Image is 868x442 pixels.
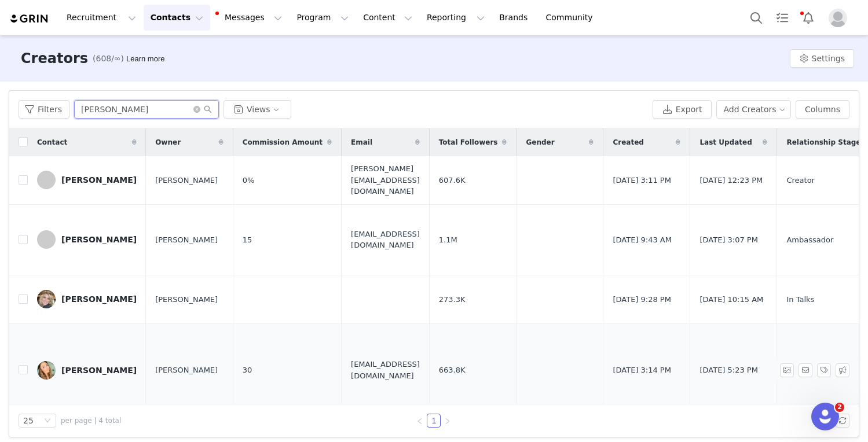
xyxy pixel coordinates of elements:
[211,5,289,31] button: Messages
[699,137,752,148] span: Last Updated
[155,294,218,305] span: [PERSON_NAME]
[37,230,137,249] a: [PERSON_NAME]
[144,5,210,31] button: Contacts
[613,364,671,376] span: [DATE] 3:14 PM
[653,100,712,119] button: Export
[439,175,466,186] span: 607.6K
[61,235,137,244] div: [PERSON_NAME]
[539,5,605,31] a: Community
[427,414,440,427] a: 1
[420,5,492,31] button: Reporting
[243,364,252,376] span: 30
[699,294,763,305] span: [DATE] 10:15 AM
[224,100,291,119] button: Views
[37,361,56,380] img: f8dda559-cde3-483d-bd13-76fe3b54a7ab.jpg
[61,366,137,375] div: [PERSON_NAME]
[790,49,854,68] button: Settings
[37,290,56,308] img: e773f102-fb6c-4cc6-824a-7845402a20ab--s.jpg
[193,106,200,113] i: icon: close-circle
[744,5,769,31] button: Search
[356,5,419,31] button: Content
[23,414,34,427] div: 25
[699,364,757,376] span: [DATE] 5:23 PM
[61,175,137,185] div: [PERSON_NAME]
[37,290,137,308] a: [PERSON_NAME]
[835,403,844,412] span: 2
[37,361,137,380] a: [PERSON_NAME]
[204,105,212,113] i: icon: search
[124,53,167,65] div: Tooltip anchor
[439,294,466,305] span: 273.3K
[290,5,356,31] button: Program
[811,403,839,430] iframe: Intercom live chat
[796,100,849,119] button: Columns
[770,5,795,31] a: Tasks
[21,48,88,69] h3: Creators
[9,13,50,24] img: grin logo
[613,137,643,148] span: Created
[243,175,255,186] span: 0%
[155,364,218,376] span: [PERSON_NAME]
[829,9,847,27] img: placeholder-profile.jpg
[444,418,451,425] i: icon: right
[613,234,672,246] span: [DATE] 9:43 AM
[60,5,143,31] button: Recruitment
[61,294,137,304] div: [PERSON_NAME]
[37,137,67,148] span: Contact
[492,5,538,31] a: Brands
[37,171,137,189] a: [PERSON_NAME]
[351,137,372,148] span: Email
[155,234,218,246] span: [PERSON_NAME]
[19,100,69,119] button: Filters
[413,414,427,428] li: Previous Page
[439,234,457,246] span: 1.1M
[441,414,455,428] li: Next Page
[243,137,323,148] span: Commission Amount
[716,100,792,119] button: Add Creators
[699,175,763,186] span: [DATE] 12:23 PM
[416,418,423,425] i: icon: left
[439,364,466,376] span: 663.8K
[699,234,757,246] span: [DATE] 3:07 PM
[93,53,124,65] span: (608/∞)
[155,137,181,148] span: Owner
[822,9,859,27] button: Profile
[796,5,821,31] button: Notifications
[44,417,51,425] i: icon: down
[526,137,554,148] span: Gender
[351,359,420,381] span: [EMAIL_ADDRESS][DOMAIN_NAME]
[427,414,441,428] li: 1
[351,163,420,197] span: [PERSON_NAME][EMAIL_ADDRESS][DOMAIN_NAME]
[613,294,671,305] span: [DATE] 9:28 PM
[61,415,121,426] span: per page | 4 total
[799,363,817,377] span: Send Email
[786,137,860,148] span: Relationship Stage
[155,175,218,186] span: [PERSON_NAME]
[243,234,252,246] span: 15
[439,137,498,148] span: Total Followers
[613,175,671,186] span: [DATE] 3:11 PM
[74,100,219,119] input: Search...
[351,229,420,251] span: [EMAIL_ADDRESS][DOMAIN_NAME]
